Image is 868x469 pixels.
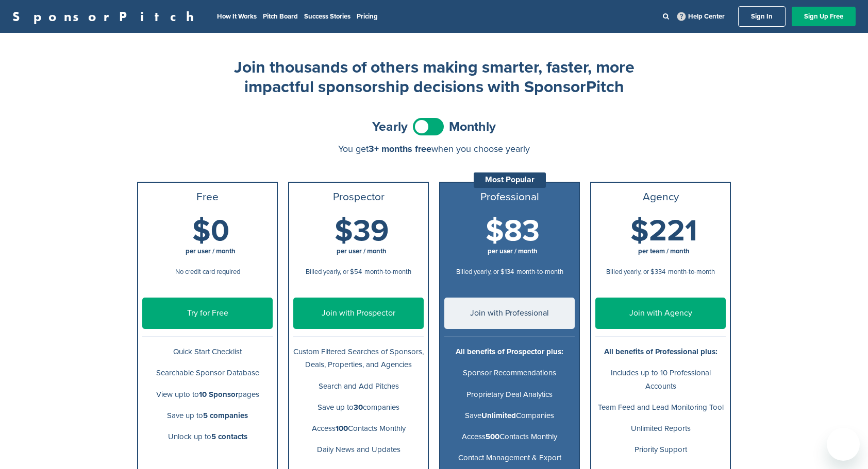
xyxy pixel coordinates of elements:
[142,298,273,329] a: Try for Free
[12,10,201,23] a: SponsorPitch
[444,191,575,203] h3: Professional
[192,213,229,249] span: $0
[604,347,717,356] b: All benefits of Professional plus:
[335,213,389,249] span: $39
[142,345,273,358] p: Quick Start Checklist
[337,247,387,255] span: per user / month
[357,12,378,21] a: Pricing
[486,213,540,249] span: $83
[488,247,538,255] span: per user / month
[306,268,362,276] span: Billed yearly, or $54
[827,428,860,461] iframe: Button to launch messaging window
[217,12,257,21] a: How It Works
[364,268,411,276] span: month-to-month
[595,298,726,329] a: Join with Agency
[444,409,575,422] p: Save Companies
[293,380,424,393] p: Search and Add Pitches
[142,409,273,422] p: Save up to
[293,422,424,435] p: Access Contacts Monthly
[481,411,516,420] b: Unlimited
[516,268,563,276] span: month-to-month
[336,424,348,433] b: 100
[444,298,575,329] a: Join with Professional
[293,298,424,329] a: Join with Prospector
[595,191,726,203] h3: Agency
[456,347,563,356] b: All benefits of Prospector plus:
[142,388,273,401] p: View upto to pages
[474,172,546,188] div: Most Popular
[369,143,431,154] span: 3+ months free
[638,247,690,255] span: per team / month
[738,6,786,27] a: Sign In
[675,10,727,23] a: Help Center
[595,401,726,414] p: Team Feed and Lead Monitoring Tool
[444,388,575,401] p: Proprietary Deal Analytics
[456,268,514,276] span: Billed yearly, or $134
[228,58,640,97] h2: Join thousands of others making smarter, faster, more impactful sponsorship decisions with Sponso...
[606,268,665,276] span: Billed yearly, or $334
[263,12,298,21] a: Pitch Board
[630,213,697,249] span: $221
[304,12,350,21] a: Success Stories
[186,247,236,255] span: per user / month
[142,191,273,203] h3: Free
[142,430,273,443] p: Unlock up to
[354,403,363,412] b: 30
[595,367,726,392] p: Includes up to 10 Professional Accounts
[486,432,499,441] b: 500
[449,120,496,133] span: Monthly
[211,432,247,441] b: 5 contacts
[444,367,575,379] p: Sponsor Recommendations
[372,120,408,133] span: Yearly
[203,411,248,420] b: 5 companies
[444,451,575,464] p: Contact Management & Export
[293,443,424,456] p: Daily News and Updates
[668,268,715,276] span: month-to-month
[293,345,424,371] p: Custom Filtered Searches of Sponsors, Deals, Properties, and Agencies
[293,191,424,203] h3: Prospector
[444,430,575,443] p: Access Contacts Monthly
[199,390,238,399] b: 10 Sponsor
[595,422,726,435] p: Unlimited Reports
[595,443,726,456] p: Priority Support
[792,7,856,26] a: Sign Up Free
[142,367,273,379] p: Searchable Sponsor Database
[137,144,731,154] div: You get when you choose yearly
[175,268,240,276] span: No credit card required
[293,401,424,414] p: Save up to companies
